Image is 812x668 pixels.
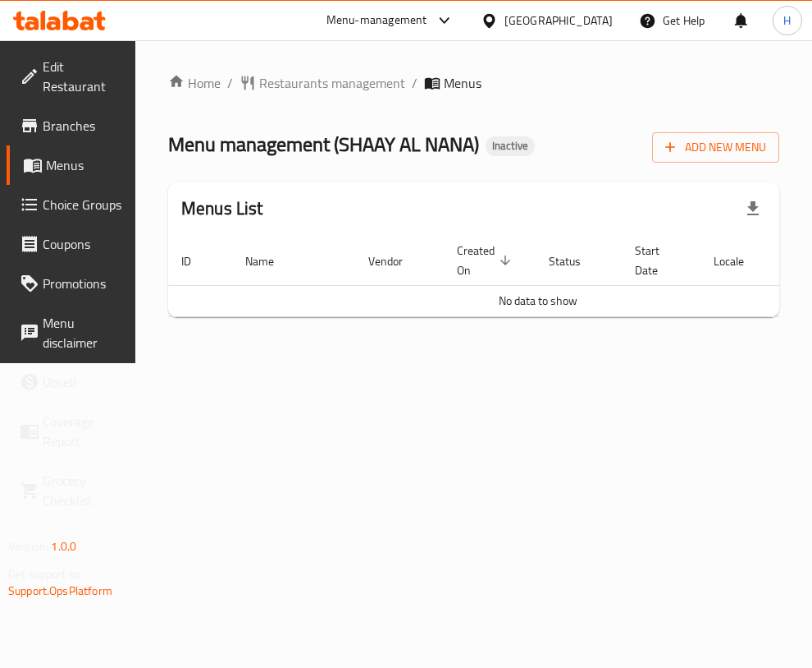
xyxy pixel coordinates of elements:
[259,73,405,93] span: Restaurants management
[8,580,112,601] a: Support.OpsPlatform
[51,536,76,557] span: 1.0.0
[7,362,135,402] a: Upsell
[7,224,135,264] a: Coupons
[43,412,122,451] span: Coverage Report
[8,564,84,585] span: Get support on:
[486,139,535,153] span: Inactive
[168,73,221,93] a: Home
[43,116,122,136] span: Branches
[326,11,427,30] div: Menu-management
[504,12,613,30] div: [GEOGRAPHIC_DATA]
[43,234,122,254] span: Coupons
[43,313,122,352] span: Menu disclaimer
[43,274,122,293] span: Promotions
[733,189,773,228] div: Export file
[783,12,791,30] span: H
[549,251,602,271] span: Status
[7,185,135,224] a: Choice Groups
[457,241,516,280] span: Created On
[43,471,122,510] span: Grocery Checklist
[665,137,766,158] span: Add New Menu
[444,73,481,93] span: Menus
[168,73,779,93] nav: breadcrumb
[7,106,135,145] a: Branches
[486,136,535,156] div: Inactive
[43,195,122,214] span: Choice Groups
[499,290,577,311] span: No data to show
[412,73,417,93] li: /
[7,145,135,185] a: Menus
[7,461,135,520] a: Grocery Checklist
[7,264,135,303] a: Promotions
[368,251,424,271] span: Vendor
[181,251,212,271] span: ID
[714,251,765,271] span: Locale
[7,47,135,106] a: Edit Restaurant
[43,57,122,96] span: Edit Restaurant
[46,155,122,175] span: Menus
[245,251,295,271] span: Name
[181,196,263,221] h2: Menus List
[652,132,779,163] button: Add New Menu
[239,73,405,93] a: Restaurants management
[8,536,48,557] span: Version:
[635,241,681,280] span: Start Date
[7,402,135,461] a: Coverage Report
[168,126,479,163] span: Menu management ( SHAAY AL NANA )
[43,372,122,392] span: Upsell
[227,73,233,93] li: /
[7,303,135,362] a: Menu disclaimer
